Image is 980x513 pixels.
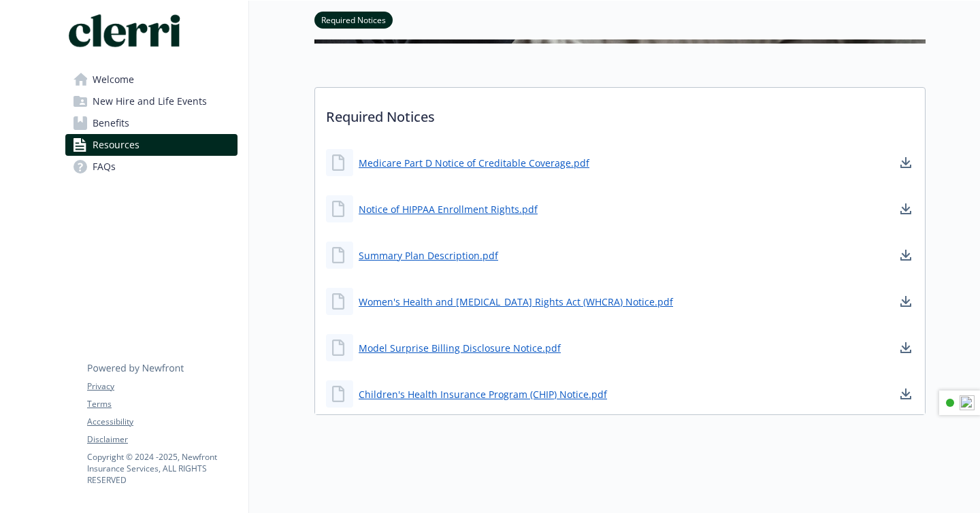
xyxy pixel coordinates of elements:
a: Required Notices [314,13,393,26]
a: Model Surprise Billing Disclosure Notice.pdf [359,341,561,355]
a: Terms [87,398,237,410]
a: download document [898,247,914,263]
a: download document [898,154,914,171]
a: Privacy [87,380,237,393]
a: FAQs [65,156,238,178]
a: Benefits [65,112,238,134]
a: New Hire and Life Events [65,90,238,112]
a: Notice of HIPPAA Enrollment Rights.pdf [359,202,538,216]
a: Summary Plan Description.pdf [359,248,498,263]
a: download document [898,340,914,356]
p: Copyright © 2024 - 2025 , Newfront Insurance Services, ALL RIGHTS RESERVED [87,451,237,486]
a: download document [898,201,914,217]
a: download document [898,293,914,310]
a: Disclaimer [87,433,237,446]
span: New Hire and Life Events [93,90,207,112]
a: Welcome [65,69,238,90]
p: Required Notices [315,88,925,138]
a: Resources [65,134,238,156]
span: Benefits [93,112,129,134]
span: Welcome [93,69,134,90]
a: Women's Health and [MEDICAL_DATA] Rights Act (WHCRA) Notice.pdf [359,295,673,309]
a: download document [898,386,914,402]
span: FAQs [93,156,116,178]
a: Medicare Part D Notice of Creditable Coverage.pdf [359,156,589,170]
a: Accessibility [87,416,237,428]
span: Resources [93,134,140,156]
a: Children's Health Insurance Program (CHIP) Notice.pdf [359,387,607,401]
